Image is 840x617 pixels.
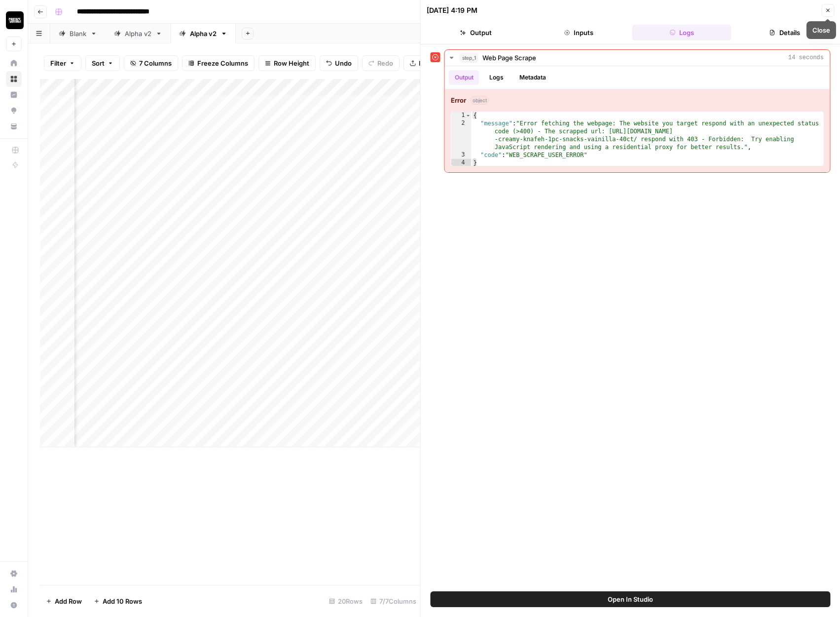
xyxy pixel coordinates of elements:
[6,87,22,103] a: Insights
[362,55,400,71] button: Redo
[55,596,82,606] span: Add Row
[6,103,22,118] a: Opportunities
[460,53,478,63] span: step_1
[88,593,148,609] button: Add 10 Rows
[366,593,420,609] div: 7/7 Columns
[470,96,489,105] span: object
[529,25,628,40] button: Inputs
[377,58,393,68] span: Redo
[788,53,824,62] span: 14 seconds
[451,119,472,151] div: 2
[6,118,22,134] a: Your Data
[274,58,309,68] span: Row Height
[139,58,172,68] span: 7 Columns
[50,24,106,43] a: Blank
[449,70,479,85] button: Output
[427,5,477,15] div: [DATE] 4:19 PM
[451,151,472,159] div: 3
[427,25,526,40] button: Output
[6,55,22,71] a: Home
[85,55,120,71] button: Sort
[197,58,248,68] span: Freeze Columns
[466,112,471,119] span: Toggle code folding, rows 1 through 4
[92,58,105,68] span: Sort
[451,159,472,167] div: 4
[171,24,236,43] a: Alpha v2
[431,591,831,607] button: Open In Studio
[6,566,22,581] a: Settings
[6,597,22,613] button: Help + Support
[70,29,86,39] div: Blank
[6,581,22,597] a: Usage
[125,29,151,39] div: Alpha v2
[445,50,830,66] button: 14 seconds
[735,25,834,40] button: Details
[320,55,358,71] button: Undo
[451,112,472,119] div: 1
[103,596,142,606] span: Add 10 Rows
[6,11,24,29] img: Contact Studios Logo
[445,66,830,172] div: 14 seconds
[335,58,352,68] span: Undo
[44,55,81,71] button: Filter
[6,8,22,33] button: Workspace: Contact Studios
[608,594,653,604] span: Open In Studio
[403,55,460,71] button: Export CSV
[482,53,536,63] span: Web Page Scrape
[451,95,466,105] strong: Error
[513,70,552,85] button: Metadata
[106,24,171,43] a: Alpha v2
[182,55,255,71] button: Freeze Columns
[190,29,217,39] div: Alpha v2
[50,58,66,68] span: Filter
[325,593,366,609] div: 20 Rows
[258,55,316,71] button: Row Height
[632,25,731,40] button: Logs
[6,71,22,87] a: Browse
[40,593,88,609] button: Add Row
[124,55,178,71] button: 7 Columns
[483,70,510,85] button: Logs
